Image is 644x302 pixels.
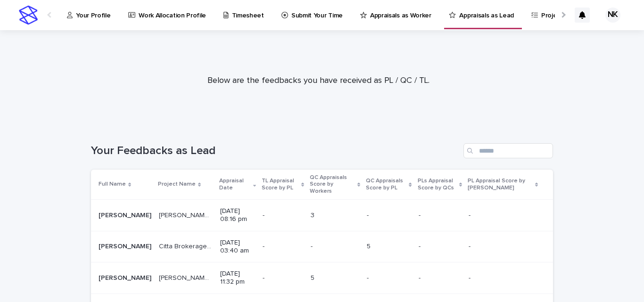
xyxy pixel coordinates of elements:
p: - [367,210,371,220]
p: - [469,210,472,220]
p: [DATE] 08:16 pm [220,207,255,223]
p: QC Appraisals Score by PL [366,176,406,193]
p: Marlin Equity - SCM / Indust / Govtech Verticals [159,272,215,282]
p: - [263,210,266,220]
p: - [419,272,422,282]
p: - [469,272,472,282]
p: PLs Appraisal Score by QCs [418,176,457,193]
p: 5 [367,241,372,251]
p: Below are the feedbacks you have received as PL / QC / TL. [130,76,507,86]
tr: [PERSON_NAME][PERSON_NAME] [PERSON_NAME] Equity - SCM / Indust / Govtech Verticals[PERSON_NAME] E... [91,262,553,294]
p: QC Appraisals Score by Workers [310,172,355,196]
p: Marlin Equity - SCM / Indust / Govtech Verticals [159,210,215,220]
p: - [263,272,266,282]
p: PL Appraisal Score by [PERSON_NAME] [468,176,532,193]
input: Search [463,143,553,158]
tr: [PERSON_NAME][PERSON_NAME] Citta Brokerage - Ideal Fastener Import InputCitta Brokerage - Ideal F... [91,231,553,262]
p: - [419,210,422,220]
img: stacker-logo-s-only.png [19,6,38,24]
p: TL Appraisal Score by PL [262,176,299,193]
p: - [419,241,422,251]
p: Nabeeha Khattak [99,210,153,220]
p: [DATE] 03:40 am [220,239,255,255]
p: Appraisal Date [219,176,251,193]
p: Project Name [158,179,196,189]
p: - [367,272,371,282]
p: Full Name [99,179,126,189]
p: [DATE] 11:32 pm [220,270,255,286]
div: NK [605,8,620,23]
p: - [469,241,472,251]
p: Nabeeha Khattak [99,241,153,251]
p: - [263,241,266,251]
p: 3 [311,210,316,220]
p: - [311,241,314,251]
h1: Your Feedbacks as Lead [91,144,460,158]
tr: [PERSON_NAME][PERSON_NAME] [PERSON_NAME] Equity - SCM / Indust / Govtech Verticals[PERSON_NAME] E... [91,200,553,231]
p: Nabeeha Khattak [99,272,153,282]
p: Citta Brokerage - Ideal Fastener Import Input [159,241,215,251]
p: 5 [311,272,316,282]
